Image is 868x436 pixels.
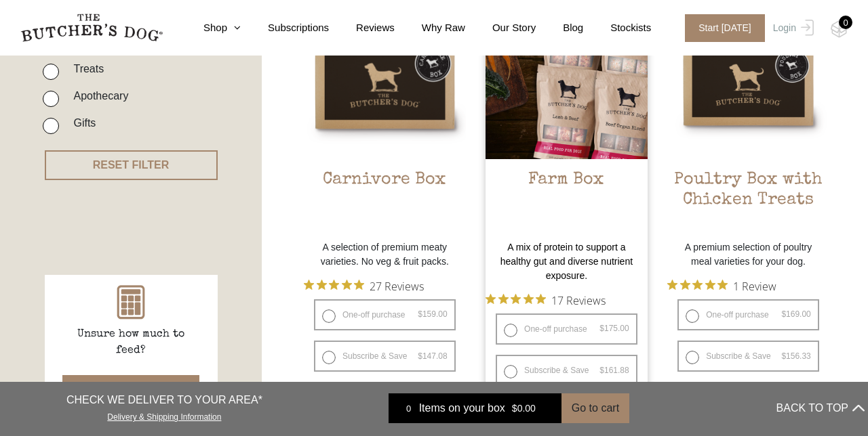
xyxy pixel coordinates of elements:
button: Food Calculator [62,375,200,405]
span: $ [781,309,786,319]
label: One-off purchase [677,299,819,330]
a: Subscriptions [241,20,329,36]
a: Reviews [329,20,395,36]
span: 27 Reviews [370,276,424,296]
span: 17 Reviews [551,290,606,310]
button: Rated 4.9 out of 5 stars from 27 reviews. Jump to reviews. [304,276,424,296]
a: Delivery & Shipping Information [107,409,221,422]
p: A selection of premium meaty varieties. No veg & fruit packs. [304,240,466,269]
bdi: 0.00 [512,403,536,414]
bdi: 159.00 [418,309,447,319]
a: Blog [536,20,583,36]
img: TBD_Cart-Empty.png [831,20,848,38]
label: One-off purchase [496,313,637,345]
a: Shop [176,20,241,36]
span: $ [418,351,422,361]
button: Rated 5 out of 5 stars from 1 reviews. Jump to reviews. [667,276,776,296]
p: A mix of protein to support a healthy gut and diverse nutrient exposure. [486,240,648,283]
label: Subscribe & Save [677,341,819,372]
a: Why Raw [395,20,465,36]
bdi: 169.00 [781,309,810,319]
p: CHECK WE DELIVER TO YOUR AREA* [66,392,262,408]
p: Unsure how much to feed? [63,326,199,359]
label: Treats [66,60,104,78]
span: $ [599,366,604,375]
bdi: 175.00 [599,324,629,333]
a: Start [DATE] [671,14,770,42]
span: $ [512,403,517,414]
bdi: 156.33 [781,351,810,361]
h2: Poultry Box with Chicken Treats [667,170,829,234]
p: A premium selection of poultry meal varieties for your dog. [667,240,829,269]
span: 1 Review [733,276,776,296]
span: Start [DATE] [685,14,765,42]
label: Gifts [66,114,96,132]
span: $ [418,309,422,319]
span: $ [599,324,604,333]
label: Subscribe & Save [496,355,637,386]
a: Stockists [583,20,651,36]
h2: Farm Box [486,170,648,234]
a: 0 Items on your box $0.00 [389,393,561,423]
label: Subscribe & Save [314,341,456,372]
button: BACK TO TOP [776,392,865,424]
span: Items on your box [419,400,505,416]
bdi: 161.88 [599,366,629,375]
span: $ [781,351,786,361]
h2: Carnivore Box [304,170,466,234]
div: 0 [839,16,852,29]
label: One-off purchase [314,299,456,330]
label: Apothecary [66,87,128,105]
a: Login [770,14,814,42]
button: RESET FILTER [45,150,218,180]
button: Rated 4.9 out of 5 stars from 17 reviews. Jump to reviews. [486,290,606,310]
a: Our Story [465,20,536,36]
bdi: 147.08 [418,351,447,361]
button: Go to cart [561,393,629,423]
div: 0 [399,401,419,415]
